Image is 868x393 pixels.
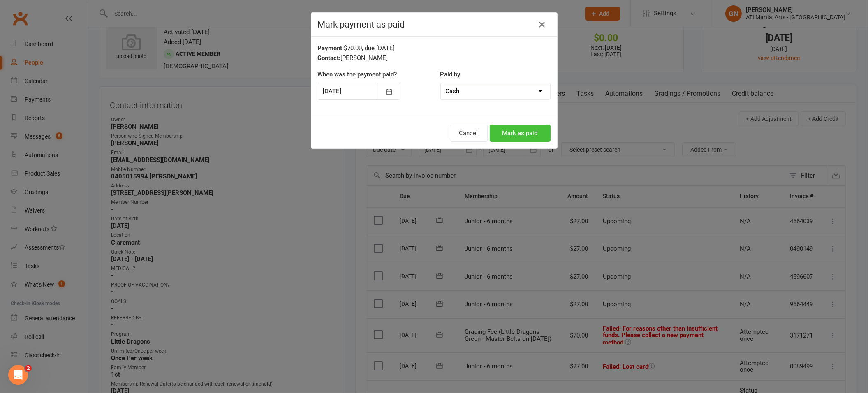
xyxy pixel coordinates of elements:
[318,69,397,79] label: When was the payment paid?
[318,43,551,53] div: $70.00, due [DATE]
[318,44,344,52] strong: Payment:
[318,53,551,63] div: [PERSON_NAME]
[318,19,551,30] h4: Mark payment as paid
[450,125,488,142] button: Cancel
[440,69,461,79] label: Paid by
[25,365,32,372] span: 2
[8,365,28,385] iframe: Intercom live chat
[536,18,549,31] button: Close
[318,54,341,62] strong: Contact:
[490,125,551,142] button: Mark as paid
